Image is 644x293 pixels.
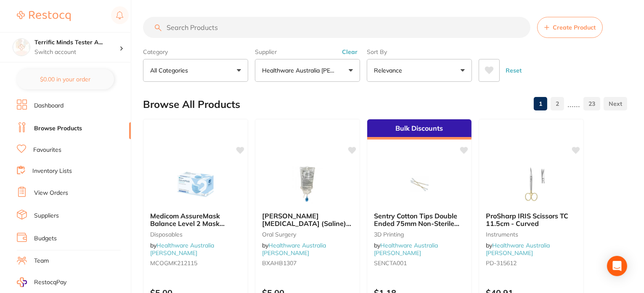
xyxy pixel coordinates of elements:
button: All Categories [143,59,248,82]
span: MCOGMK212115 [150,259,197,267]
b: ProSharp IRIS Scissors TC 11.5cm - Curved [486,212,577,228]
img: Restocq Logo [17,11,71,21]
p: All Categories [150,66,191,75]
a: Restocq Logo [17,6,71,26]
span: [PERSON_NAME] [MEDICAL_DATA] (Saline) 0.9% For Irrigation Bag - 100ml [262,212,351,243]
b: Baxter Sodium Chloride (Saline) 0.9% For Irrigation Bag - 100ml [262,212,353,228]
button: Relevance [367,59,472,82]
a: 1 [534,95,547,112]
small: oral surgery [262,231,353,238]
h4: Terrific Minds Tester Account [34,38,119,47]
b: Medicom AssureMask Balance Level 2 Mask 50/Box [150,212,241,228]
button: Healthware Australia [PERSON_NAME] [255,59,360,82]
a: View Orders [34,189,68,197]
a: Team [34,257,49,265]
a: Inventory Lists [32,167,72,175]
span: by [150,242,214,257]
label: Supplier [255,48,360,56]
span: by [374,242,438,257]
span: SENCTA001 [374,259,407,267]
span: ProSharp IRIS Scissors TC 11.5cm - Curved [486,212,568,228]
small: 3D Printing [374,231,465,238]
img: Sentry Cotton Tips Double Ended 75mm Non-Sterile 100/Pk [392,163,447,205]
span: BXAHB1307 [262,259,297,267]
a: Suppliers [34,212,59,220]
a: Healthware Australia [PERSON_NAME] [150,242,214,257]
img: Baxter Sodium Chloride (Saline) 0.9% For Irrigation Bag - 100ml [280,163,335,205]
span: by [486,242,550,257]
p: ...... [567,99,580,109]
input: Search Products [143,17,530,38]
label: Category [143,48,248,56]
img: Terrific Minds Tester Account [13,39,30,56]
a: Browse Products [34,124,82,133]
a: Healthware Australia [PERSON_NAME] [262,242,326,257]
img: Medicom AssureMask Balance Level 2 Mask 50/Box [168,163,223,205]
div: Bulk Discounts [367,119,472,140]
img: RestocqPay [17,277,27,287]
small: Disposables [150,231,241,238]
div: Open Intercom Messenger [607,256,627,276]
span: PD-315612 [486,259,517,267]
button: Clear [339,48,360,56]
button: $0.00 in your order [17,69,114,89]
a: Healthware Australia [PERSON_NAME] [374,242,438,257]
a: Favourites [33,146,61,154]
button: Create Product [537,17,603,38]
a: Dashboard [34,102,64,110]
span: Medicom AssureMask Balance Level 2 Mask 50/Box [150,212,225,236]
small: instruments [486,231,577,238]
p: Healthware Australia [PERSON_NAME] [262,66,339,75]
a: 2 [551,95,564,112]
button: Reset [503,59,524,82]
a: Budgets [34,234,57,243]
span: by [262,242,326,257]
a: 23 [583,95,600,112]
label: Sort By [367,48,472,56]
img: ProSharp IRIS Scissors TC 11.5cm - Curved [504,163,559,205]
span: RestocqPay [34,278,66,287]
p: Switch account [34,48,119,56]
a: Healthware Australia [PERSON_NAME] [486,242,550,257]
span: Sentry Cotton Tips Double Ended 75mm Non-Sterile 100/Pk [374,212,459,236]
span: Create Product [553,24,596,31]
b: Sentry Cotton Tips Double Ended 75mm Non-Sterile 100/Pk [374,212,465,228]
p: Relevance [374,66,405,75]
a: RestocqPay [17,277,66,287]
h2: Browse All Products [143,99,240,110]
